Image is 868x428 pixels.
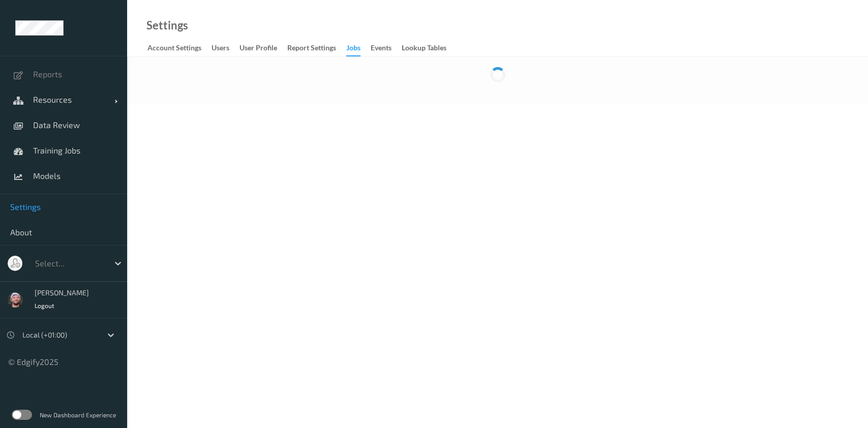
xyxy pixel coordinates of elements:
div: users [212,43,229,55]
a: users [212,41,240,55]
div: Lookup Tables [402,43,446,55]
div: Report Settings [287,43,336,55]
a: Report Settings [287,41,346,55]
a: Lookup Tables [402,41,457,55]
div: User Profile [240,43,277,55]
a: events [371,41,402,55]
div: events [371,43,392,55]
a: User Profile [240,41,287,55]
div: Account Settings [147,43,201,55]
div: Jobs [346,43,361,56]
a: Jobs [346,41,371,56]
a: Settings [146,20,188,30]
a: Account Settings [147,41,212,55]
